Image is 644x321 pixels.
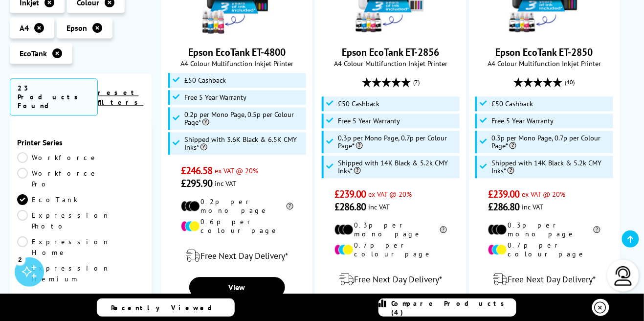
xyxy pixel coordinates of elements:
[181,177,213,190] span: £295.90
[10,78,98,115] span: 23 Products Found
[474,59,615,68] span: A4 Colour Multifunction Inkjet Printer
[488,188,520,201] span: £239.00
[496,46,593,59] a: Epson EcoTank ET-2850
[200,28,274,38] a: Epson EcoTank ET-4800
[338,100,379,108] span: £50 Cashback
[17,236,110,258] a: Expression Home
[17,138,144,147] div: Printer Series
[184,76,226,84] span: £50 Cashback
[491,100,533,108] span: £50 Cashback
[111,303,222,312] span: Recently Viewed
[17,152,98,163] a: Workforce
[20,48,47,58] span: EcoTank
[167,242,307,270] div: modal_delivery
[488,241,600,258] li: 0.7p per colour page
[181,164,213,177] span: £246.58
[334,201,366,213] span: £286.80
[15,254,25,265] div: 2
[338,134,457,150] span: 0.3p per Mono Page, 0.7p per Colour Page*
[522,189,566,199] span: ex VAT @ 20%
[354,28,427,38] a: Epson EcoTank ET-2856
[184,93,246,101] span: Free 5 Year Warranty
[488,221,600,238] li: 0.3p per mono page
[491,159,611,175] span: Shipped with 14K Black & 5.2k CMY Inks*
[334,188,366,201] span: £239.00
[338,117,400,125] span: Free 5 Year Warranty
[215,166,258,175] span: ex VAT @ 20%
[184,136,304,151] span: Shipped with 3.6K Black & 6.5K CMY Inks*
[20,23,29,33] span: A4
[614,266,633,286] img: user-headset-light.svg
[565,73,575,92] span: (40)
[320,59,461,68] span: A4 Colour Multifunction Inkjet Printer
[17,194,81,205] a: EcoTank
[215,179,236,188] span: inc VAT
[378,298,516,317] a: Compare Products (4)
[369,189,412,199] span: ex VAT @ 20%
[320,266,461,293] div: modal_delivery
[97,298,235,317] a: Recently Viewed
[98,88,143,107] a: reset filters
[491,117,554,125] span: Free 5 Year Warranty
[413,73,420,92] span: (7)
[67,23,87,33] span: Epson
[474,266,615,293] div: modal_delivery
[488,201,520,213] span: £286.80
[334,221,447,238] li: 0.3p per mono page
[522,202,544,211] span: inc VAT
[181,197,293,215] li: 0.2p per mono page
[181,217,293,235] li: 0.6p per colour page
[342,46,439,59] a: Epson EcoTank ET-2856
[17,168,98,189] a: Workforce Pro
[334,241,447,258] li: 0.7p per colour page
[167,59,307,68] span: A4 Colour Multifunction Inkjet Printer
[17,210,110,231] a: Expression Photo
[184,111,304,126] span: 0.2p per Mono Page, 0.5p per Colour Page*
[338,159,457,175] span: Shipped with 14K Black & 5.2k CMY Inks*
[369,202,390,211] span: inc VAT
[17,263,110,284] a: Expression Premium
[508,28,581,38] a: Epson EcoTank ET-2850
[491,134,611,150] span: 0.3p per Mono Page, 0.7p per Colour Page*
[189,277,285,298] a: View
[392,299,516,317] span: Compare Products (4)
[188,46,286,59] a: Epson EcoTank ET-4800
